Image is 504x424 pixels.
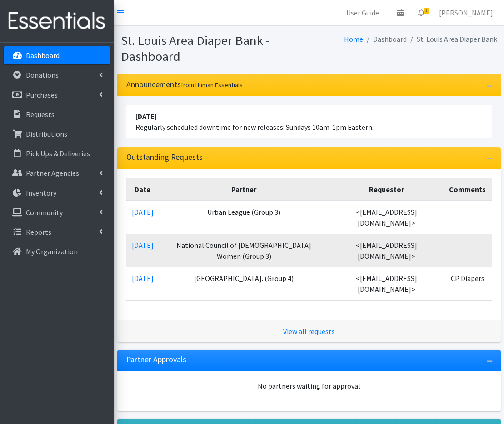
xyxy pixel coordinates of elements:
p: My Organization [26,247,78,256]
p: Distributions [26,129,67,138]
a: Purchases [4,86,110,104]
p: Pick Ups & Deliveries [26,149,90,158]
h3: Outstanding Requests [126,153,203,162]
td: <[EMAIL_ADDRESS][DOMAIN_NAME]> [329,234,444,267]
a: [DATE] [132,241,154,250]
a: Partner Agencies [4,164,110,182]
td: Urban League (Group 3) [159,201,329,234]
h1: St. Louis Area Diaper Bank - Dashboard [121,33,306,64]
td: <[EMAIL_ADDRESS][DOMAIN_NAME]> [329,201,444,234]
td: [GEOGRAPHIC_DATA]. (Group 4) [159,267,329,301]
a: View all requests [283,327,335,336]
strong: [DATE] [135,112,157,121]
a: Donations [4,66,110,84]
small: from Human Essentials [181,81,243,89]
p: Donations [26,70,59,79]
li: Regularly scheduled downtime for new releases: Sundays 10am-1pm Eastern. [126,105,492,138]
a: [DATE] [132,274,154,283]
a: [PERSON_NAME] [432,4,500,22]
a: Pick Ups & Deliveries [4,144,110,163]
li: St. Louis Area Diaper Bank [407,33,497,46]
h3: Announcements [126,80,243,89]
p: Requests [26,110,55,119]
p: Community [26,208,63,217]
a: User Guide [339,4,386,22]
div: No partners waiting for approval [126,380,492,391]
a: Distributions [4,125,110,143]
td: <[EMAIL_ADDRESS][DOMAIN_NAME]> [329,267,444,301]
td: National Council of [DEMOGRAPHIC_DATA] Women (Group 3) [159,234,329,267]
p: Purchases [26,90,58,99]
a: Community [4,203,110,222]
a: [DATE] [132,207,154,217]
th: Comments [444,178,491,201]
th: Date [126,178,159,201]
a: Dashboard [4,46,110,64]
p: Inventory [26,188,56,197]
th: Partner [159,178,329,201]
p: Reports [26,227,51,237]
a: Inventory [4,184,110,202]
p: Dashboard [26,51,60,60]
th: Requestor [329,178,444,201]
a: Reports [4,223,110,241]
td: CP Diapers [444,267,491,301]
img: HumanEssentials [4,6,110,36]
a: Requests [4,105,110,123]
a: My Organization [4,242,110,261]
p: Partner Agencies [26,168,79,177]
li: Dashboard [363,33,407,46]
span: 1 [424,8,429,14]
a: 1 [411,4,432,22]
h3: Partner Approvals [126,355,186,365]
a: Home [344,35,363,44]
